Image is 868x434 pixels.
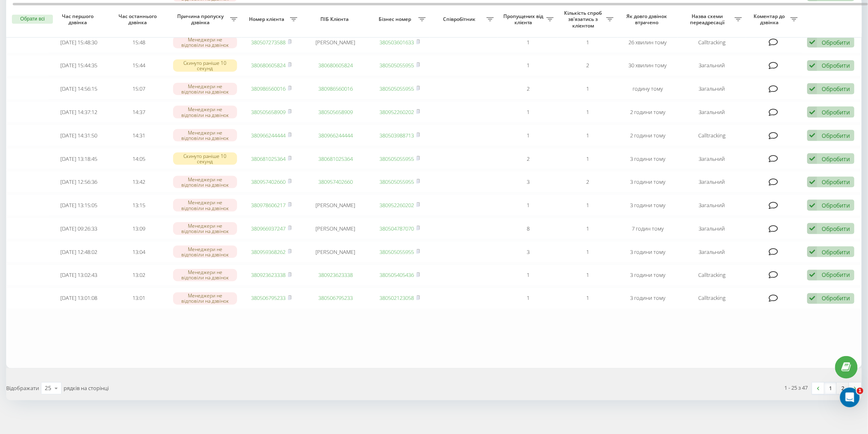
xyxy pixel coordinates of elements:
[822,201,850,209] div: Обробити
[822,132,850,139] div: Обробити
[558,55,618,77] td: 2
[380,62,414,69] a: 380505055955
[618,218,678,240] td: 7 годин тому
[318,62,353,69] a: 380680605824
[498,194,558,216] td: 1
[318,85,353,92] a: 380986560016
[434,16,487,23] span: Співробітник
[302,32,370,53] td: [PERSON_NAME]
[618,125,678,146] td: 2 години тому
[109,32,169,53] td: 15:48
[558,125,618,146] td: 1
[558,265,618,286] td: 1
[380,155,414,162] a: 380505055955
[558,288,618,309] td: 1
[678,265,746,286] td: Calltracking
[251,62,286,69] a: 380680605824
[251,39,286,46] a: 380507273588
[173,129,238,142] div: Менеджери не відповіли на дзвінок
[618,265,678,286] td: 3 години тому
[678,241,746,263] td: Загальний
[251,132,286,139] a: 380966244444
[502,13,546,26] span: Пропущених від клієнта
[678,125,746,146] td: Calltracking
[822,271,850,279] div: Обробити
[498,148,558,170] td: 2
[173,59,238,72] div: Скинуто раніше 10 секунд
[318,108,353,116] a: 380505658909
[173,222,238,235] div: Менеджери не відповіли на дзвінок
[109,194,169,216] td: 13:15
[374,16,418,23] span: Бізнес номер
[251,201,286,209] a: 380978606217
[308,16,363,23] span: ПІБ Клієнта
[678,288,746,309] td: Calltracking
[380,295,414,302] a: 380502123058
[678,218,746,240] td: Загальний
[251,108,286,116] a: 380505658909
[173,36,238,48] div: Менеджери не відповіли на дзвінок
[558,194,618,216] td: 1
[49,148,109,170] td: [DATE] 13:18:45
[109,171,169,193] td: 13:42
[618,148,678,170] td: 3 години тому
[64,385,109,392] span: рядків на сторінці
[109,101,169,123] td: 14:37
[173,246,238,258] div: Менеджери не відповіли на дзвінок
[109,288,169,309] td: 13:01
[678,148,746,170] td: Загальний
[498,288,558,309] td: 1
[822,62,850,69] div: Обробити
[6,385,39,392] span: Відображати
[173,292,238,305] div: Менеджери не відповіли на дзвінок
[558,218,618,240] td: 1
[302,241,370,263] td: [PERSON_NAME]
[822,85,850,93] div: Обробити
[857,388,863,394] span: 1
[49,32,109,53] td: [DATE] 15:48:30
[618,194,678,216] td: 3 години тому
[822,108,850,116] div: Обробити
[558,241,618,263] td: 1
[318,155,353,162] a: 380681025364
[498,125,558,146] td: 1
[251,85,286,92] a: 380986560016
[318,295,353,302] a: 380506795233
[251,225,286,232] a: 380966937247
[109,55,169,77] td: 15:44
[558,148,618,170] td: 1
[380,132,414,139] a: 380503988713
[822,295,850,302] div: Обробити
[251,295,286,302] a: 380506795233
[678,194,746,216] td: Загальний
[49,288,109,309] td: [DATE] 13:01:08
[173,106,238,118] div: Менеджери не відповіли на дзвінок
[558,78,618,100] td: 1
[318,272,353,279] a: 380923623338
[380,178,414,185] a: 380505055955
[49,171,109,193] td: [DATE] 12:56:36
[173,269,238,281] div: Менеджери не відповіли на дзвінок
[49,265,109,286] td: [DATE] 13:02:43
[49,194,109,216] td: [DATE] 13:15:05
[380,108,414,116] a: 380952260202
[251,248,286,256] a: 380959368262
[45,384,51,393] div: 25
[302,218,370,240] td: [PERSON_NAME]
[173,13,230,26] span: Причина пропуску дзвінка
[822,39,850,46] div: Обробити
[302,194,370,216] td: [PERSON_NAME]
[558,101,618,123] td: 1
[558,32,618,53] td: 1
[251,272,286,279] a: 380923623338
[498,218,558,240] td: 8
[173,153,238,165] div: Скинуто раніше 10 секунд
[49,241,109,263] td: [DATE] 12:48:02
[56,13,102,26] span: Час першого дзвінка
[49,125,109,146] td: [DATE] 14:31:50
[678,101,746,123] td: Загальний
[380,201,414,209] a: 380952260202
[251,178,286,185] a: 380957402660
[173,199,238,211] div: Менеджери не відповіли на дзвінок
[318,178,353,185] a: 380957402660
